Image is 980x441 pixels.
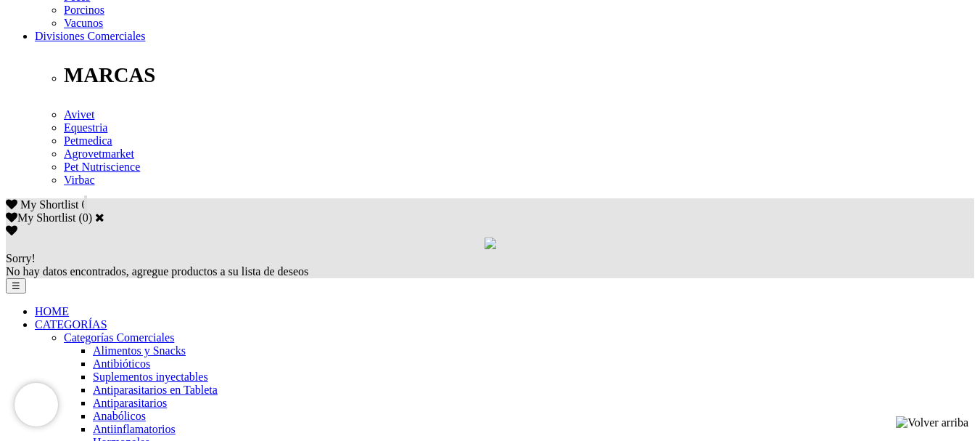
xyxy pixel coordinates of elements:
a: Alimentos y Snacks [93,344,186,357]
a: Avivet [64,108,94,121]
p: MARCAS [64,63,974,87]
iframe: Brevo live chat [15,383,58,426]
a: Suplementos inyectables [93,371,208,383]
a: Anabólicos [93,410,146,422]
a: CATEGORÍAS [35,318,107,331]
a: Antibióticos [93,357,150,370]
img: loading.gif [485,238,496,249]
a: Porcinos [64,4,104,16]
span: ( ) [78,211,92,224]
a: Divisiones Comerciales [35,30,145,42]
a: Cerrar [95,211,104,223]
label: My Shortlist [6,211,75,224]
a: Antiparasitarios [93,397,167,409]
a: Categorías Comerciales [64,331,174,344]
img: Volver arriba [896,416,968,429]
div: No hay datos encontrados, agregue productos a su lista de deseos [6,252,974,278]
button: ☰ [6,278,26,294]
a: Petmedica [64,134,112,147]
a: Antiinflamatorios [93,423,176,435]
a: Agrovetmarket [64,147,134,160]
a: Pet Nutriscience [64,161,140,173]
a: Equestria [64,121,107,134]
span: 0 [81,198,87,211]
a: Virbac [64,174,95,186]
a: Vacunos [64,17,103,29]
span: My Shortlist [20,198,78,211]
a: Antiparasitarios en Tableta [93,384,218,396]
a: HOME [35,305,69,317]
span: Sorry! [6,252,36,264]
label: 0 [83,211,88,224]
